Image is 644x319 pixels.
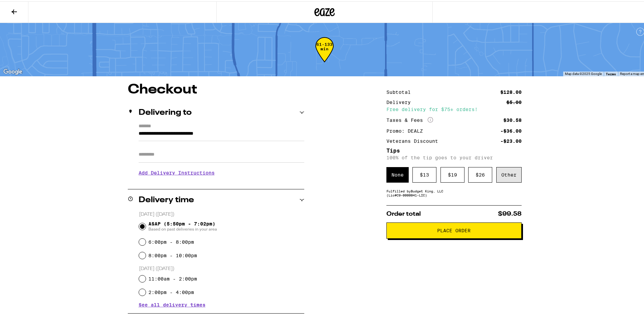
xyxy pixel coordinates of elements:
button: See all delivery times [139,301,206,306]
div: $ 19 [440,166,464,181]
div: $5.00 [506,99,522,103]
span: Hi. Need any help? [4,5,49,10]
span: Based on past deliveries in your area [148,225,217,231]
h1: Checkout [128,82,304,95]
div: Taxes & Fees [386,116,433,122]
label: 2:00pm - 4:00pm [148,288,194,294]
label: 8:00pm - 10:00pm [148,251,197,257]
div: Subtotal [386,88,415,93]
span: Order total [386,210,421,216]
img: Google [2,66,24,75]
div: $ 26 [468,166,492,181]
div: Promo: DEALZ [386,127,428,132]
div: Delivery [386,99,415,103]
h5: Tips [386,147,522,152]
div: $128.00 [500,88,522,93]
div: -$23.00 [500,137,522,142]
span: Place Order [437,227,471,232]
h2: Delivery time [139,195,194,203]
a: Open this area in Google Maps (opens a new window) [2,66,24,75]
span: $99.58 [498,210,522,216]
div: $ 13 [412,166,436,181]
div: $30.58 [503,116,522,121]
h2: Delivering to [139,107,192,115]
div: Free delivery for $75+ orders! [386,106,522,110]
div: Fulfilled by Budget King, LLC (Lic# C9-0000041-LIC ) [386,188,522,196]
p: We'll contact you at [PHONE_NUMBER] when we arrive [139,179,304,185]
label: 11:00am - 2:00pm [148,275,197,280]
p: 100% of the tip goes to your driver [386,154,522,159]
span: ASAP (5:50pm - 7:02pm) [148,220,217,231]
div: None [386,166,409,181]
span: Map data ©2025 Google [565,71,602,74]
p: [DATE] ([DATE]) [139,210,304,216]
button: Place Order [386,221,522,237]
label: 6:00pm - 8:00pm [148,238,194,243]
div: 61-133 min [315,41,334,66]
a: Terms [606,71,616,75]
h3: Add Delivery Instructions [139,164,304,179]
div: Other [496,166,522,181]
div: Veterans Discount [386,137,443,142]
p: [DATE] ([DATE]) [139,264,304,271]
div: -$36.00 [500,127,522,132]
